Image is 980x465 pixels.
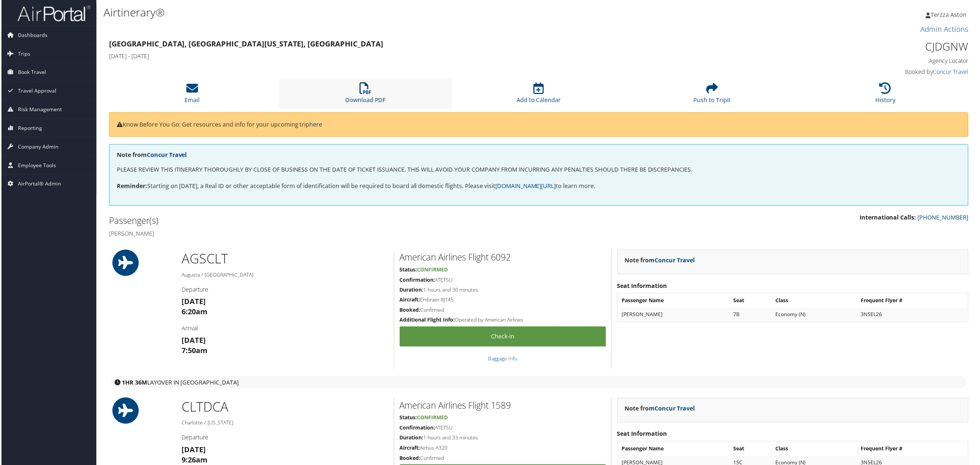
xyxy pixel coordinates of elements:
h5: Confirmed [399,456,606,463]
a: Concur Travel [934,68,970,76]
p: PLEASE REVIEW THIS ITINERARY THOROUGHLY BY CLOSE OF BUSINESS ON THE DATE OF TICKET ISSUANCE. THIS... [116,165,962,175]
td: 7B [731,309,772,322]
h5: Augusta / [GEOGRAPHIC_DATA] [181,272,388,279]
strong: [DATE] [181,446,205,456]
h5: Embraer RJ145 [399,297,606,304]
h2: American Airlines Flight 6092 [399,252,606,264]
a: Download PDF [345,87,385,104]
a: Check-in [399,327,606,348]
span: Employee Tools [16,157,55,175]
h5: ATETSU [399,425,606,433]
h2: Passenger(s) [108,215,533,228]
td: Economy (N) [772,309,857,322]
a: Add to Calendar [517,87,561,104]
strong: Booked: [399,307,420,314]
h1: CJDGNW [763,39,970,54]
span: Terzza Aston [932,11,968,19]
strong: Confirmation: [399,277,435,284]
p: Starting on [DATE], a Real ID or other acceptable form of identification will be required to boar... [116,182,962,192]
h4: Agency Locator [763,57,970,65]
h1: CLT DCA [181,399,388,417]
h5: Airbus A320 [399,446,606,453]
strong: Note from [116,151,186,159]
h4: Departure [181,286,388,294]
h5: ATETSU [399,277,606,284]
span: Dashboards [16,26,46,44]
th: Class [772,443,857,457]
strong: Note from [625,405,696,413]
img: airportal-logo.png [16,5,89,22]
strong: Seat Information [618,431,668,439]
h4: [DATE] - [DATE] [108,52,752,60]
h4: Departure [181,435,388,443]
strong: 1HR 36M [121,379,146,387]
strong: Aircraft: [399,297,420,304]
h4: [PERSON_NAME] [108,230,533,238]
h5: Confirmed [399,307,606,315]
strong: [DATE] [181,297,205,307]
span: Company Admin [16,138,57,156]
strong: Note from [625,257,696,265]
th: Frequent Flyer # [858,295,969,308]
div: layover in [GEOGRAPHIC_DATA] [110,377,968,390]
strong: Reminder: [116,183,146,191]
h4: Arrival [181,325,388,333]
strong: Aircraft: [399,446,420,453]
h5: 1 hours and 30 minutes [399,287,606,294]
strong: Status: [399,267,417,274]
a: Concur Travel [146,151,186,159]
span: AirPortal® Admin [16,175,60,194]
a: [DOMAIN_NAME][URL] [495,183,556,191]
h1: AGS CLT [181,250,388,269]
a: Concur Travel [655,405,696,413]
strong: [GEOGRAPHIC_DATA], [GEOGRAPHIC_DATA] [US_STATE], [GEOGRAPHIC_DATA] [108,39,383,49]
span: Trips [16,45,29,63]
th: Frequent Flyer # [858,443,969,457]
a: Baggage Info [488,356,517,363]
strong: Seat Information [618,282,668,290]
a: History [876,87,897,104]
h5: Operated by American Airlines [399,317,606,325]
strong: Duration: [399,287,423,294]
span: Risk Management [16,101,60,119]
th: Passenger Name [619,443,730,457]
strong: 6:20am [181,308,207,318]
strong: International Calls: [861,214,917,222]
span: Confirmed [417,415,448,422]
a: Admin Actions [922,24,970,34]
span: Travel Approval [16,82,55,100]
h5: Charlotte / [US_STATE] [181,420,388,428]
strong: Additional Flight Info: [399,317,455,324]
strong: [DATE] [181,336,205,346]
h2: American Airlines Flight 1589 [399,400,606,413]
a: Push to Tripit [694,87,731,104]
a: here [309,121,322,129]
a: [PHONE_NUMBER] [919,214,970,222]
a: Terzza Aston [927,4,975,26]
span: Reporting [16,119,41,138]
span: Book Travel [16,63,45,82]
a: Email [184,87,199,104]
h4: Booked by [763,68,970,76]
p: Know Before You Go: Get resources and info for your upcoming trip [116,120,962,130]
a: Concur Travel [655,257,696,265]
th: Class [772,295,857,308]
th: Seat [731,295,772,308]
span: Confirmed [417,267,448,274]
h5: 1 hours and 33 minutes [399,435,606,443]
th: Seat [731,443,772,457]
strong: Confirmation: [399,425,435,432]
td: [PERSON_NAME] [619,309,730,322]
th: Passenger Name [619,295,730,308]
strong: Duration: [399,435,423,442]
strong: 7:50am [181,346,207,356]
td: 3N5EL26 [858,309,969,322]
strong: Booked: [399,456,420,463]
h1: Airtinerary® [103,5,684,20]
strong: Status: [399,415,417,422]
